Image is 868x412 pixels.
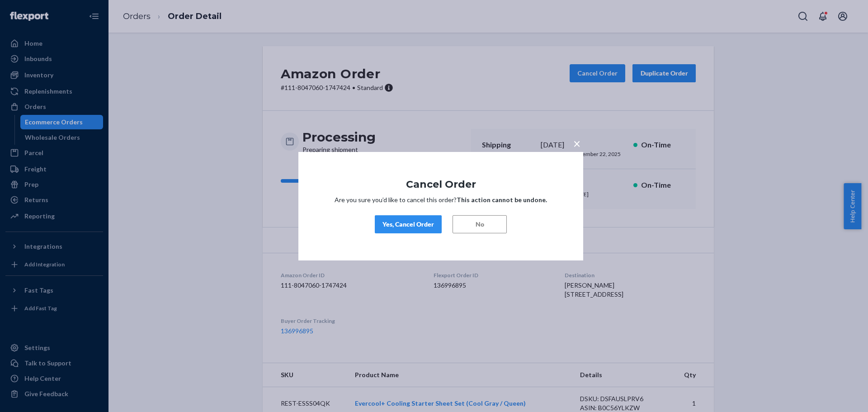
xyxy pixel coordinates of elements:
[325,195,556,204] p: Are you sure you’d like to cancel this order?
[457,196,547,204] strong: This action cannot be undone.
[453,215,507,233] button: No
[375,215,442,233] button: Yes, Cancel Order
[382,220,434,229] div: Yes, Cancel Order
[325,179,556,189] h1: Cancel Order
[573,135,580,151] span: ×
